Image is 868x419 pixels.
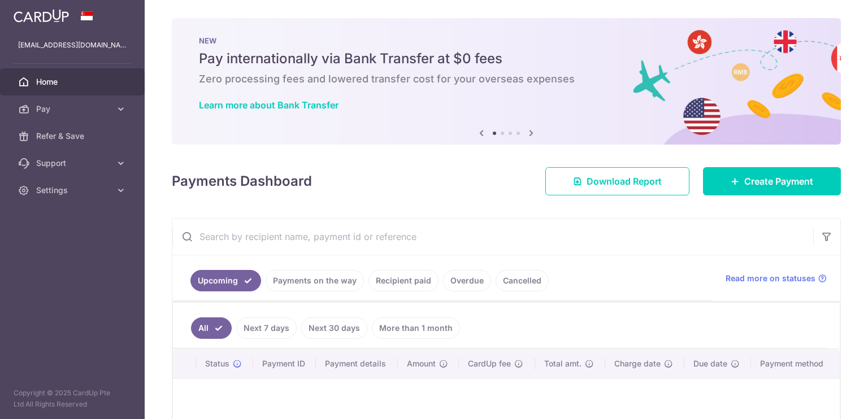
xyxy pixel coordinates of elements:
[266,270,364,291] a: Payments on the way
[199,36,814,45] p: NEW
[316,349,398,378] th: Payment details
[36,103,111,115] span: Pay
[18,40,127,51] p: [EMAIL_ADDRESS][DOMAIN_NAME]
[172,18,841,145] img: Bank transfer banner
[726,273,815,284] span: Read more on statuses
[36,76,111,88] span: Home
[496,270,549,291] a: Cancelled
[253,349,316,378] th: Payment ID
[407,358,436,369] span: Amount
[693,358,727,369] span: Due date
[199,50,814,68] h5: Pay internationally via Bank Transfer at $0 fees
[301,317,367,339] a: Next 30 days
[236,317,297,339] a: Next 7 days
[172,219,813,255] input: Search by recipient name, payment id or reference
[468,358,511,369] span: CardUp fee
[36,158,111,169] span: Support
[587,174,662,188] span: Download Report
[190,270,261,291] a: Upcoming
[36,130,111,142] span: Refer & Save
[744,174,813,188] span: Create Payment
[14,9,69,23] img: CardUp
[36,185,111,196] span: Settings
[372,317,460,339] a: More than 1 month
[199,72,814,86] h6: Zero processing fees and lowered transfer cost for your overseas expenses
[544,358,581,369] span: Total amt.
[368,270,439,291] a: Recipient paid
[199,99,338,111] a: Learn more about Bank Transfer
[545,167,689,195] a: Download Report
[614,358,661,369] span: Charge date
[205,358,229,369] span: Status
[703,167,841,195] a: Create Payment
[751,349,840,378] th: Payment method
[191,317,232,339] a: All
[726,273,827,284] a: Read more on statuses
[172,171,312,191] h4: Payments Dashboard
[443,270,491,291] a: Overdue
